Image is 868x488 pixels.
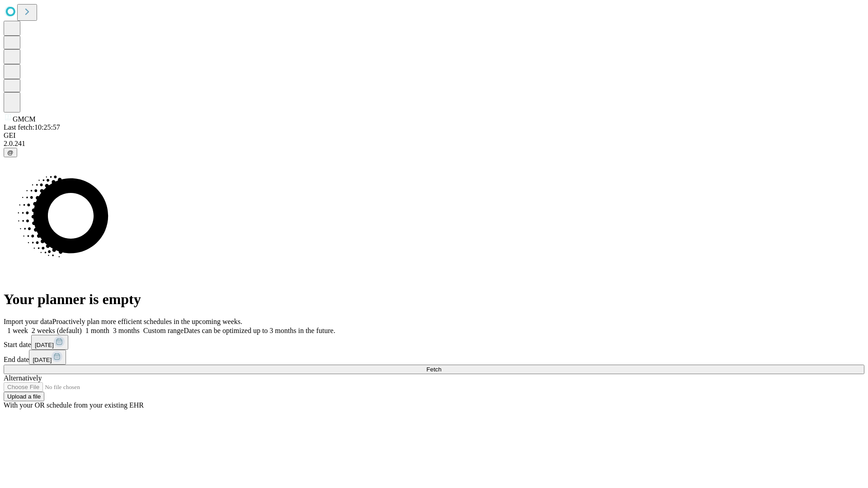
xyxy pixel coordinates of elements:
[113,327,140,334] span: 3 months
[4,318,52,325] span: Import your data
[29,350,66,365] button: [DATE]
[52,318,242,325] span: Proactively plan more efficient schedules in the upcoming weeks.
[4,350,864,365] div: End date
[143,327,184,334] span: Custom range
[4,365,864,374] button: Fetch
[4,335,864,350] div: Start date
[35,342,54,348] span: [DATE]
[13,115,36,123] span: GMCM
[4,291,864,308] h1: Your planner is empty
[184,327,335,334] span: Dates can be optimized up to 3 months in the future.
[4,123,60,131] span: Last fetch: 10:25:57
[31,335,68,350] button: [DATE]
[32,327,82,334] span: 2 weeks (default)
[4,131,864,140] div: GEI
[426,366,441,373] span: Fetch
[7,149,14,156] span: @
[4,401,144,409] span: With your OR schedule from your existing EHR
[4,148,17,157] button: @
[7,327,28,334] span: 1 week
[33,357,52,363] span: [DATE]
[85,327,109,334] span: 1 month
[4,140,864,148] div: 2.0.241
[4,392,44,401] button: Upload a file
[4,374,42,382] span: Alternatively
